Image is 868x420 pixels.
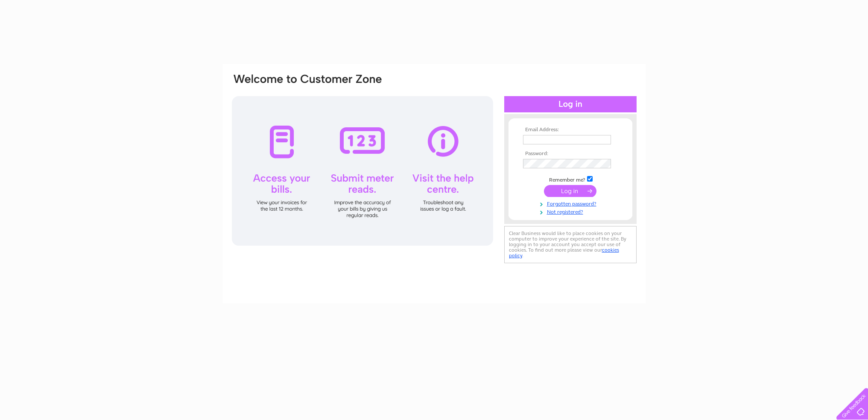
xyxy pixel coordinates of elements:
[523,207,620,215] a: Not registered?
[504,226,637,263] div: Clear Business would like to place cookies on your computer to improve your experience of the sit...
[521,175,620,183] td: Remember me?
[521,151,620,157] th: Password:
[523,199,620,207] a: Forgotten password?
[544,185,596,197] input: Submit
[509,247,619,258] a: cookies policy
[521,127,620,133] th: Email Address:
